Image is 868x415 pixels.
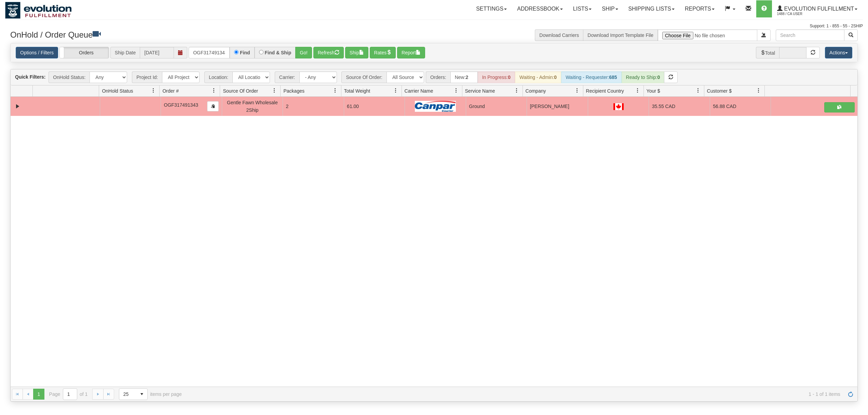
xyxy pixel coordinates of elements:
span: Page 1 [33,389,44,400]
span: Service Name [465,88,495,94]
span: OnHold Status [102,88,133,94]
td: Ground [466,97,527,116]
div: Ready to Ship: [622,71,665,83]
td: 56.88 CAD [710,97,771,116]
button: Shipping Documents [824,102,855,112]
img: Canpar [415,101,456,112]
a: Total Weight filter column settings [390,85,402,96]
span: 61.00 [347,104,359,109]
a: Order # filter column settings [208,85,220,96]
span: Ship Date [110,47,140,58]
span: Total [756,47,779,58]
a: Download Carriers [539,32,579,38]
span: Recipient Country [586,88,624,94]
span: Orders: [426,71,450,83]
img: logo1488.jpg [5,2,72,19]
a: Customer $ filter column settings [753,85,764,96]
a: Service Name filter column settings [511,85,523,96]
span: Order # [162,88,178,94]
a: Carrier Name filter column settings [450,85,462,96]
span: 1 - 1 of 1 items [191,391,840,397]
span: Packages [283,88,304,94]
a: Shipping lists [623,0,680,17]
span: Page of 1 [49,388,88,400]
label: Find [240,50,250,55]
strong: 0 [657,75,660,80]
a: Refresh [845,389,856,400]
a: Download Import Template File [587,32,653,38]
span: Location: [204,71,232,83]
span: Customer $ [707,88,732,94]
a: Settings [471,0,512,17]
span: Source Of Order: [341,71,386,83]
strong: 685 [609,75,617,80]
span: Total Weight [344,88,370,94]
span: Evolution Fulfillment [783,6,854,12]
button: Copy to clipboard [207,101,219,111]
div: New: [450,71,478,83]
span: Your $ [647,88,660,94]
button: Ship [345,47,368,58]
span: Page sizes drop down [119,388,148,400]
div: Gentle Fawn Wholesale 2Ship [225,99,280,114]
button: Refresh [313,47,344,58]
a: Packages filter column settings [329,85,341,96]
button: Go! [295,47,312,58]
a: Company filter column settings [571,85,583,96]
button: Search [844,29,858,41]
span: items per page [119,388,182,400]
a: Source Of Order filter column settings [269,85,280,96]
input: Page 1 [63,389,77,400]
a: Recipient Country filter column settings [632,85,643,96]
span: Carrier: [275,71,299,83]
strong: 0 [508,75,511,80]
td: [PERSON_NAME] [527,97,588,116]
span: Project Id: [132,71,162,83]
input: Search [776,29,844,41]
label: Orders [60,47,109,58]
span: OnHold Status: [49,71,90,83]
span: Company [526,88,546,94]
label: Find & Ship [265,50,291,55]
a: Reports [680,0,720,17]
label: Quick Filters: [15,73,45,80]
strong: 2 [466,75,469,80]
span: Carrier Name [405,88,433,94]
input: Order # [189,47,230,58]
a: Lists [568,0,597,17]
a: OnHold Status filter column settings [148,85,159,96]
div: Support: 1 - 855 - 55 - 2SHIP [5,23,863,29]
td: 35.55 CAD [649,97,710,116]
span: Source Of Order [223,88,258,94]
strong: 0 [554,75,557,80]
span: select [136,389,147,400]
a: Collapse [13,102,22,111]
div: grid toolbar [11,69,857,85]
a: Evolution Fulfillment 1488 / CA User [772,0,863,17]
button: Actions [825,47,852,58]
iframe: chat widget [852,173,867,242]
div: Waiting - Admin: [515,71,561,83]
span: OGF317491343 [164,102,198,108]
span: 25 [123,391,132,398]
button: Rates [370,47,396,58]
a: Ship [597,0,623,17]
input: Import [658,29,757,41]
div: Waiting - Requester: [561,71,621,83]
img: CA [613,103,624,110]
a: Options / Filters [16,47,58,58]
h3: OnHold / Order Queue [10,29,429,39]
span: 1488 / CA User [777,11,828,17]
a: Your $ filter column settings [692,85,704,96]
button: Report [397,47,425,58]
a: Addressbook [512,0,568,17]
span: 2 [286,104,289,109]
div: In Progress: [478,71,515,83]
